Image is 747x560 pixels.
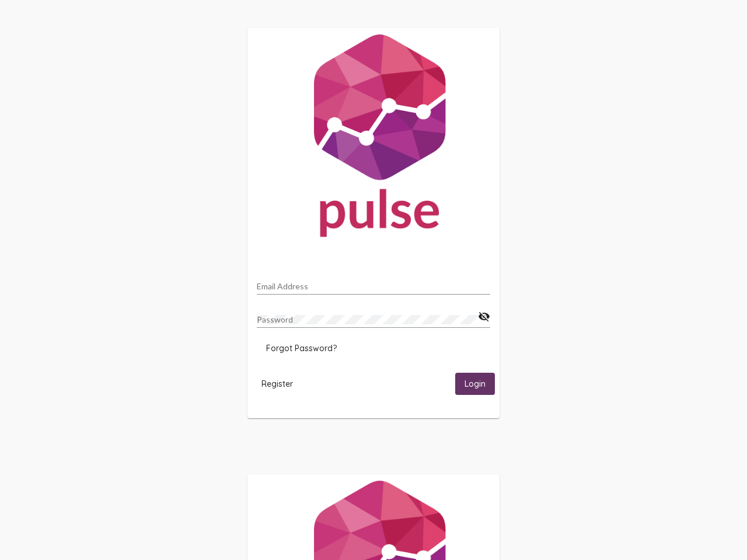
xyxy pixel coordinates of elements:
button: Login [455,373,495,394]
span: Forgot Password? [266,343,337,353]
button: Register [252,373,302,394]
mat-icon: visibility_off [478,310,490,324]
span: Login [465,379,486,390]
img: Pulse For Good Logo [247,28,500,249]
button: Forgot Password? [257,338,346,359]
span: Register [261,379,293,389]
